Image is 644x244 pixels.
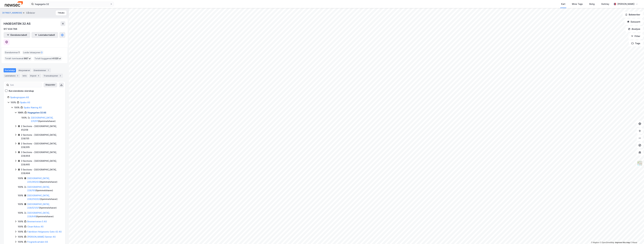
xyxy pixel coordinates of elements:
div: ( hjemmelshaver ) [27,194,62,201]
a: Spabo Næring AS [24,106,42,109]
div: Portefølje [4,68,16,72]
div: 100% [21,116,27,120]
div: Totalt byggareal : [33,56,62,61]
div: 1 [47,69,50,72]
div: 100% [18,240,23,244]
div: 100% [18,230,23,234]
div: 3 Sections - [GEOGRAPHIC_DATA], 228/465 [21,159,62,166]
div: 917 434 786 [4,27,17,31]
div: Kontrollprogram for chat [629,230,644,244]
div: Gårdeier [26,11,35,15]
a: Clean Kokos AS [27,225,43,228]
button: Tags [629,40,643,46]
span: 3 [41,51,43,54]
a: [PERSON_NAME] Sønner AS [27,235,56,238]
a: [GEOGRAPHIC_DATA], 228/250/0/2 [27,194,50,200]
div: ( hjemmelshaver ) [27,202,62,210]
div: [PERSON_NAME] [617,2,634,6]
button: Filter [628,33,643,39]
div: 3 Sections - [GEOGRAPHIC_DATA], 228/464 [21,150,62,158]
div: 100% [18,185,23,189]
a: Frognerkvartalet AS [27,241,48,243]
button: Datasett [625,19,643,25]
a: [GEOGRAPHIC_DATA], 228/649 [27,212,50,218]
div: ( hjemmelshaver ) [27,177,62,184]
img: Z [637,160,643,166]
div: 100% [18,194,23,197]
a: Spabogruppen AS [10,96,29,99]
button: Tilbake [56,10,66,15]
div: ( hjemmelshaver ) [27,211,62,218]
a: OpenStreetMap [600,241,614,244]
div: 100% [18,202,23,206]
div: Info [21,74,28,78]
div: 100% [18,111,24,114]
div: 2 Sections - [GEOGRAPHIC_DATA], 228/135 [21,133,62,140]
button: Eiendomstabell [4,32,30,38]
div: 4 [37,74,40,77]
div: Mine Tags [572,2,583,6]
span: 4 020 ㎡ [52,57,61,60]
div: 2 Sections - [GEOGRAPHIC_DATA], 41/208 [21,124,62,132]
a: [GEOGRAPHIC_DATA], 228/193 [27,186,50,192]
button: Bokmerker [623,12,643,18]
button: Analyse [625,26,643,32]
div: 100% [18,177,23,180]
div: 100% [18,225,23,228]
div: HAGEGATEN 32 AS [4,21,31,26]
div: Eiendommer : [4,50,21,55]
div: 5 Sections - [GEOGRAPHIC_DATA], 228/484 [21,168,62,175]
div: 2 Sections - [GEOGRAPHIC_DATA], 228/305 [21,142,62,149]
a: Improve this map [615,241,630,244]
input: Søk på adresse, matrikkel, gårdeiere, leietakere eller personer [34,2,110,6]
div: 100% [14,106,20,109]
div: 100% [11,101,16,104]
button: [STREET_ADDRESS] [2,11,23,14]
div: Kart [561,2,565,6]
div: Aksjonærer [17,68,31,72]
button: Leietakertabell [31,32,58,38]
a: Mapbox [591,241,599,244]
div: ( hjemmelshaver ) [27,185,62,192]
input: Søk [9,83,42,87]
div: Kun eiendoms-eierskap [9,89,34,93]
div: 2 [59,74,62,77]
a: [GEOGRAPHIC_DATA], 228/521/0/1 [27,203,50,209]
div: Eiendommer [32,68,51,72]
div: Styret [29,74,41,78]
a: Hagegaten 32 AS [28,111,46,114]
div: ( hjemmelshaver ) [31,116,62,123]
button: Ekspander [44,83,57,87]
a: Fabrikken Helgesens Gate 42 AS [27,230,62,233]
div: Transaksjoner [42,74,63,78]
a: [GEOGRAPHIC_DATA], 225/365/0/3 [27,177,50,183]
div: Bolig [589,2,595,6]
div: Verktøy [601,2,609,6]
div: Totalt tomteareal : [4,56,32,61]
a: Spabo AS [20,101,30,104]
a: [GEOGRAPHIC_DATA], 231/511 [31,116,53,123]
div: Leide lokasjoner : [22,50,44,55]
div: 2 [16,74,19,77]
div: Leietakere [4,74,20,78]
div: 100% [18,211,23,215]
span: 987 ㎡ [24,57,31,60]
span: 1 [19,51,20,54]
a: Brenneriveien 5 AS [27,220,47,223]
img: newsec-logo.f6e21ccffca1b3a03d2d.png [5,1,23,7]
div: 100% [18,220,23,223]
iframe: Chat Widget [629,230,644,244]
div: 100% [18,235,23,239]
